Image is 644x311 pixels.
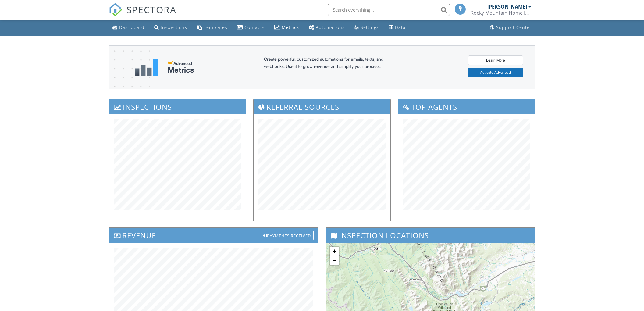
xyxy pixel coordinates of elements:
[259,231,314,240] div: Payments Received
[468,55,523,65] a: Learn More
[395,24,406,30] div: Data
[109,46,150,113] img: advanced-banner-bg-f6ff0eecfa0ee76150a1dea9fec4b49f333892f74bc19f1b897a312d7a1b2ff3.png
[487,4,527,10] div: [PERSON_NAME]
[471,10,532,16] div: Rocky Mountain Home Inspections Ltd.
[109,3,122,16] img: The Best Home Inspection Software - Spectora
[119,24,144,30] div: Dashboard
[316,24,345,30] div: Automations
[264,55,398,79] div: Create powerful, customized automations for emails, texts, and webhooks. Use it to grow revenue a...
[361,24,379,30] div: Settings
[135,59,158,76] img: metrics-aadfce2e17a16c02574e7fc40e4d6b8174baaf19895a402c862ea781aae8ef5b.svg
[109,99,246,114] h3: Inspections
[352,22,381,33] a: Settings
[259,229,314,239] a: Payments Received
[330,256,339,265] a: Zoom out
[204,24,227,30] div: Templates
[254,99,390,114] h3: Referral Sources
[326,228,535,243] h3: Inspection Locations
[328,4,450,16] input: Search everything...
[161,24,187,30] div: Inspections
[306,22,347,33] a: Automations (Basic)
[109,228,318,243] h3: Revenue
[272,22,301,33] a: Metrics
[330,247,339,256] a: Zoom in
[282,24,299,30] div: Metrics
[488,22,534,33] a: Support Center
[173,61,192,66] span: Advanced
[398,99,535,114] h3: Top Agents
[235,22,267,33] a: Contacts
[496,24,532,30] div: Support Center
[168,66,194,74] div: Metrics
[152,22,190,33] a: Inspections
[110,22,147,33] a: Dashboard
[109,8,176,21] a: SPECTORA
[194,22,230,33] a: Templates
[468,68,523,77] a: Activate Advanced
[244,24,265,30] div: Contacts
[386,22,408,33] a: Data
[126,3,176,16] span: SPECTORA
